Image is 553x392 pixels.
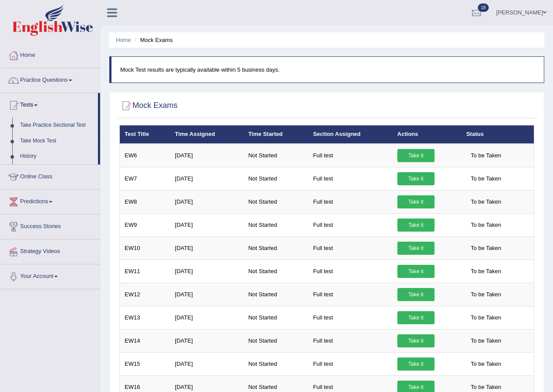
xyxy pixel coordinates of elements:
td: Not Started [243,236,308,260]
td: Full test [308,329,393,352]
a: Strategy Videos [0,239,100,261]
span: To be Taken [466,357,506,371]
td: Not Started [243,306,308,329]
a: Home [0,43,100,65]
span: To be Taken [466,195,506,208]
td: Not Started [243,283,308,306]
td: EW10 [120,236,170,260]
td: Full test [308,260,393,283]
a: Success Stories [0,215,100,236]
td: [DATE] [170,260,243,283]
td: [DATE] [170,283,243,306]
td: Full test [308,352,393,375]
span: To be Taken [466,288,506,301]
td: Full test [308,190,393,213]
a: Practice Questions [0,68,100,90]
span: To be Taken [466,172,506,185]
a: Take it [397,357,435,371]
h2: Mock Exams [119,99,177,112]
a: Take it [397,242,435,255]
td: [DATE] [170,144,243,167]
a: Take Mock Test [16,133,98,149]
td: Full test [308,306,393,329]
span: To be Taken [466,242,506,255]
span: To be Taken [466,149,506,162]
a: Home [116,37,131,43]
td: [DATE] [170,329,243,352]
th: Actions [393,125,462,144]
a: Take it [397,149,435,162]
li: Mock Exams [132,36,173,44]
td: Not Started [243,260,308,283]
td: EW12 [120,283,170,306]
a: Your Account [0,264,100,286]
a: Take it [397,288,435,301]
td: EW7 [120,167,170,190]
td: Not Started [243,213,308,236]
span: To be Taken [466,265,506,278]
a: History [16,149,98,164]
td: Not Started [243,352,308,375]
td: Not Started [243,190,308,213]
td: [DATE] [170,236,243,260]
a: Take Practice Sectional Test [16,118,98,133]
a: Take it [397,172,435,185]
a: Take it [397,311,435,324]
td: [DATE] [170,213,243,236]
th: Section Assigned [308,125,393,144]
span: To be Taken [466,219,506,232]
td: [DATE] [170,306,243,329]
td: EW14 [120,329,170,352]
th: Test Title [120,125,170,144]
td: EW6 [120,144,170,167]
td: EW15 [120,352,170,375]
td: Full test [308,283,393,306]
td: [DATE] [170,167,243,190]
td: [DATE] [170,190,243,213]
td: EW8 [120,190,170,213]
span: To be Taken [466,311,506,324]
td: Full test [308,213,393,236]
td: Full test [308,167,393,190]
td: Not Started [243,329,308,352]
td: [DATE] [170,352,243,375]
td: Not Started [243,144,308,167]
td: Full test [308,144,393,167]
span: 18 [478,3,489,12]
th: Status [462,125,534,144]
th: Time Started [243,125,308,144]
a: Take it [397,219,435,232]
td: Full test [308,236,393,260]
a: Online Class [0,165,100,187]
a: Take it [397,265,435,278]
a: Take it [397,195,435,208]
td: EW13 [120,306,170,329]
td: EW9 [120,213,170,236]
a: Take it [397,334,435,347]
td: EW11 [120,260,170,283]
a: Tests [0,93,98,115]
span: To be Taken [466,334,506,347]
td: Not Started [243,167,308,190]
th: Time Assigned [170,125,243,144]
p: Mock Test results are typically available within 5 business days. [120,66,535,74]
a: Predictions [0,190,100,212]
